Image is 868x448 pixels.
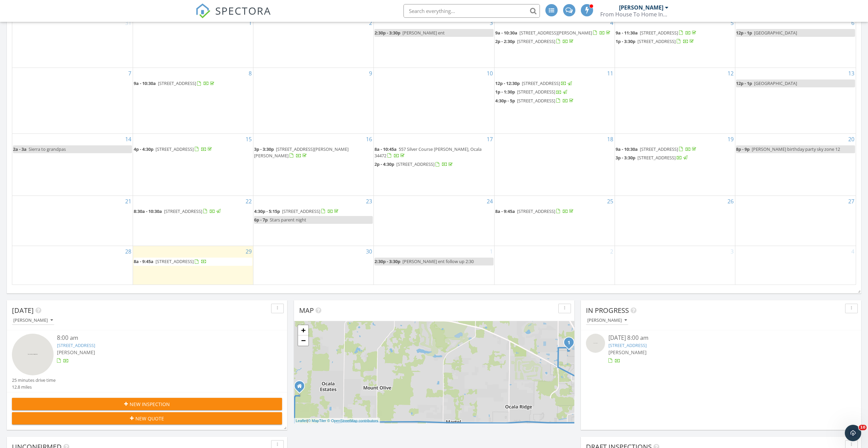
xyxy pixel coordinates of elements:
[519,30,592,36] span: [STREET_ADDRESS][PERSON_NAME]
[368,68,373,79] a: Go to September 9, 2025
[600,11,668,18] div: From House To Home Inspections
[735,17,856,68] td: Go to September 6, 2025
[254,208,340,214] a: 4:30p - 5:15p [STREET_ADDRESS]
[282,208,320,214] span: [STREET_ADDRESS]
[298,325,308,335] a: Zoom in
[299,306,314,315] span: Map
[616,38,734,46] a: 1p - 3:30p [STREET_ADDRESS]
[616,146,697,152] a: 9a - 10:30a [STREET_ADDRESS]
[735,68,856,133] td: Go to September 13, 2025
[495,98,515,104] span: 4:30p - 5p
[586,306,629,315] span: In Progress
[133,133,253,196] td: Go to September 15, 2025
[254,146,274,152] span: 3p - 3:30p
[752,146,840,152] span: [PERSON_NAME] birthday party sky zone 12
[847,68,856,79] a: Go to September 13, 2025
[494,133,615,196] td: Go to September 18, 2025
[12,398,282,410] button: New Inspection
[308,419,326,423] a: © MapTiler
[368,17,373,28] a: Go to September 2, 2025
[609,246,615,257] a: Go to October 2, 2025
[134,208,222,214] a: 8:30a - 10:30a [STREET_ADDRESS]
[124,17,133,28] a: Go to August 31, 2025
[616,154,734,162] a: 3p - 3:30p [STREET_ADDRESS]
[374,160,493,169] a: 2p - 4:30p [STREET_ADDRESS]
[495,88,614,96] a: 1p - 1:30p [STREET_ADDRESS]
[12,246,133,285] td: Go to September 28, 2025
[495,207,614,216] a: 8a - 9:45a [STREET_ADDRESS]
[253,133,374,196] td: Go to September 16, 2025
[12,316,54,325] button: [PERSON_NAME]
[365,134,373,145] a: Go to September 16, 2025
[13,318,53,323] div: [PERSON_NAME]
[616,145,734,154] a: 9a - 10:30a [STREET_ADDRESS]
[130,401,170,408] span: New Inspection
[488,246,494,257] a: Go to October 1, 2025
[754,80,797,86] span: [GEOGRAPHIC_DATA]
[133,68,253,133] td: Go to September 8, 2025
[494,68,615,133] td: Go to September 11, 2025
[495,98,575,104] a: 4:30p - 5p [STREET_ADDRESS]
[850,246,856,257] a: Go to October 4, 2025
[133,17,253,68] td: Go to September 1, 2025
[637,155,676,161] span: [STREET_ADDRESS]
[736,146,750,152] span: 8p - 9p
[615,68,735,133] td: Go to September 12, 2025
[156,258,194,264] span: [STREET_ADDRESS]
[495,29,614,37] a: 9a - 10:30a [STREET_ADDRESS][PERSON_NAME]
[495,30,612,36] a: 9a - 10:30a [STREET_ADDRESS][PERSON_NAME]
[57,334,260,342] div: 8:00 am
[640,146,678,152] span: [STREET_ADDRESS]
[619,4,663,11] div: [PERSON_NAME]
[495,80,614,88] a: 12p - 12:30p [STREET_ADDRESS]
[134,80,156,86] span: 9a - 10:30a
[374,258,400,264] span: 2:30p - 3:30p
[270,217,306,223] span: Stars parent night
[495,89,515,95] span: 1p - 1:30p
[495,80,520,86] span: 12p - 12:30p
[133,196,253,246] td: Go to September 22, 2025
[403,4,540,18] input: Search everything...
[134,146,213,152] a: 4p - 4:30p [STREET_ADDRESS]
[12,196,133,246] td: Go to September 21, 2025
[327,419,378,423] a: © OpenStreetMap contributors
[736,80,752,86] span: 12p - 1p
[127,68,133,79] a: Go to September 7, 2025
[517,38,555,44] span: [STREET_ADDRESS]
[134,207,252,216] a: 8:30a - 10:30a [STREET_ADDRESS]
[374,246,494,285] td: Go to October 1, 2025
[374,17,494,68] td: Go to September 3, 2025
[134,208,162,214] span: 8:30a - 10:30a
[57,342,95,348] a: [STREET_ADDRESS]
[729,246,735,257] a: Go to October 3, 2025
[608,342,647,348] a: [STREET_ADDRESS]
[124,134,133,145] a: Go to September 14, 2025
[164,208,202,214] span: [STREET_ADDRESS]
[253,246,374,285] td: Go to September 30, 2025
[586,334,856,364] a: [DATE] 8:00 am [STREET_ADDRESS] [PERSON_NAME]
[615,196,735,246] td: Go to September 26, 2025
[608,349,647,356] span: [PERSON_NAME]
[495,38,614,46] a: 2p - 2:30p [STREET_ADDRESS]
[517,98,555,104] span: [STREET_ADDRESS]
[616,30,697,36] a: 9a - 11:30a [STREET_ADDRESS]
[616,29,734,37] a: 9a - 11:30a [STREET_ADDRESS]
[12,17,133,68] td: Go to August 31, 2025
[726,196,735,207] a: Go to September 26, 2025
[134,258,153,264] span: 8a - 9:45a
[637,38,676,44] span: [STREET_ADDRESS]
[568,341,570,345] i: 1
[374,161,454,167] a: 2p - 4:30p [STREET_ADDRESS]
[495,208,575,214] a: 8a - 9:45a [STREET_ADDRESS]
[134,145,252,154] a: 4p - 4:30p [STREET_ADDRESS]
[254,145,373,160] a: 3p - 3:30p [STREET_ADDRESS][PERSON_NAME][PERSON_NAME]
[254,207,373,216] a: 4:30p - 5:15p [STREET_ADDRESS]
[124,246,133,257] a: Go to September 28, 2025
[134,80,252,88] a: 9a - 10:30a [STREET_ADDRESS]
[494,17,615,68] td: Go to September 4, 2025
[522,80,560,86] span: [STREET_ADDRESS]
[859,425,867,430] span: 10
[374,145,493,160] a: 8a - 10:45a 557 Silver Course [PERSON_NAME], Ocala 34472
[485,134,494,145] a: Go to September 17, 2025
[195,9,271,24] a: SPECTORA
